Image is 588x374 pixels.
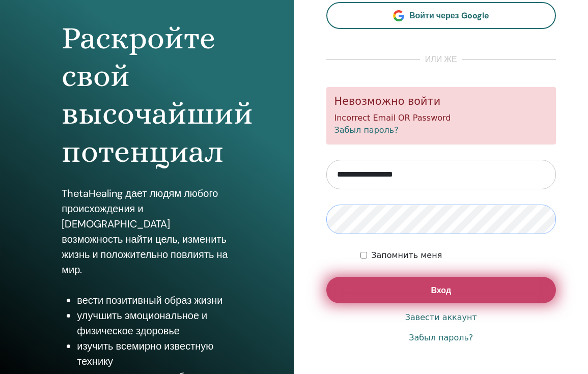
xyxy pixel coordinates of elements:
a: Завести аккаунт [405,311,477,324]
li: изучить всемирно известную технику [77,338,232,369]
li: улучшить эмоциональное и физическое здоровье [77,308,232,338]
span: Вход [431,285,451,296]
span: Войти через Google [409,10,489,21]
li: вести позитивный образ жизни [77,293,232,308]
h5: Невозможно войти [334,95,548,108]
button: Вход [326,277,556,303]
p: ThetaHealing дает людям любого происхождения и [DEMOGRAPHIC_DATA] возможность найти цель, изменит... [62,186,232,277]
a: Забыл пароль? [409,332,473,344]
label: Запомнить меня [371,249,442,262]
a: Войти через Google [326,2,556,29]
div: Incorrect Email OR Password [326,87,556,145]
a: Забыл пароль? [334,125,399,135]
span: или же [420,53,462,66]
div: Keep me authenticated indefinitely or until I manually logout [360,249,556,262]
h1: Раскройте свой высочайший потенциал [62,19,232,171]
